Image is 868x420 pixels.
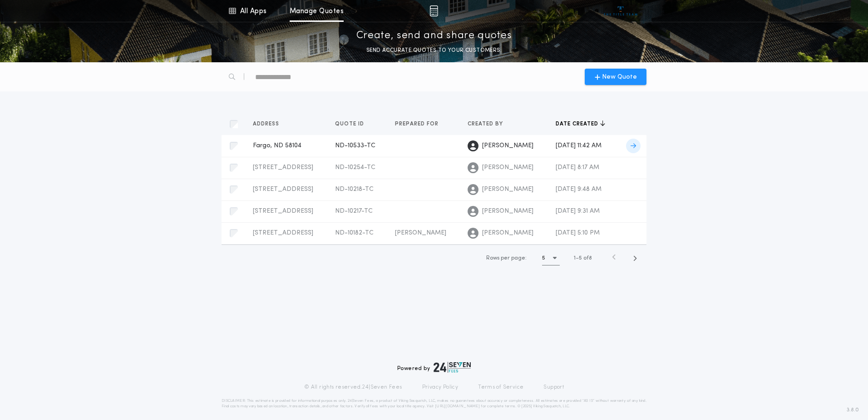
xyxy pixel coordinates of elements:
span: 5 [579,255,582,261]
span: 3.8.0 [847,406,859,414]
span: [DATE] 9:48 AM [556,186,602,193]
a: Privacy Policy [422,384,459,391]
span: [STREET_ADDRESS] [253,164,313,171]
span: [DATE] 8:17 AM [556,164,599,171]
button: 5 [542,251,560,265]
span: ND-10218-TC [335,186,374,193]
a: Terms of Service [478,384,523,391]
span: Address [253,120,281,128]
span: Rows per page: [486,255,527,261]
span: Prepared for [395,120,440,128]
span: [DATE] 9:31 AM [556,208,600,215]
a: [URL][DOMAIN_NAME] [435,405,480,408]
span: [STREET_ADDRESS] [253,186,313,193]
span: Date created [556,120,600,128]
span: [STREET_ADDRESS] [253,230,313,236]
span: [PERSON_NAME] [482,185,533,194]
div: Powered by [397,362,471,373]
span: [DATE] 5:10 PM [556,230,600,236]
button: Quote ID [335,120,371,129]
span: [PERSON_NAME] [482,207,533,216]
span: ND-10254-TC [335,164,375,171]
h1: 5 [542,254,545,263]
p: Create, send and share quotes [356,29,512,43]
span: [PERSON_NAME] [482,163,533,172]
span: [PERSON_NAME] [395,230,446,236]
button: Date created [556,120,605,129]
span: 1 [574,255,576,261]
span: ND-10217-TC [335,208,373,215]
img: vs-icon [604,6,638,15]
img: img [429,5,438,16]
span: ND-10182-TC [335,230,374,236]
span: [PERSON_NAME] [482,229,533,238]
button: New Quote [585,69,646,85]
span: Quote ID [335,120,366,128]
p: SEND ACCURATE QUOTES TO YOUR CUSTOMERS. [366,46,502,55]
span: Created by [468,120,505,128]
span: ND-10533-TC [335,142,375,149]
button: Created by [468,120,510,129]
span: New Quote [602,72,637,82]
img: logo [434,362,471,373]
span: [STREET_ADDRESS] [253,208,313,215]
button: Address [253,120,286,129]
span: [DATE] 11:42 AM [556,142,602,149]
p: © All rights reserved. 24|Seven Fees [304,384,402,391]
span: [PERSON_NAME] [482,141,533,150]
span: of 8 [583,254,592,262]
span: Fargo, ND 58104 [253,142,301,149]
a: Support [543,384,564,391]
p: DISCLAIMER: This estimate is provided for informational purposes only. 24|Seven Fees, a product o... [222,398,646,409]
